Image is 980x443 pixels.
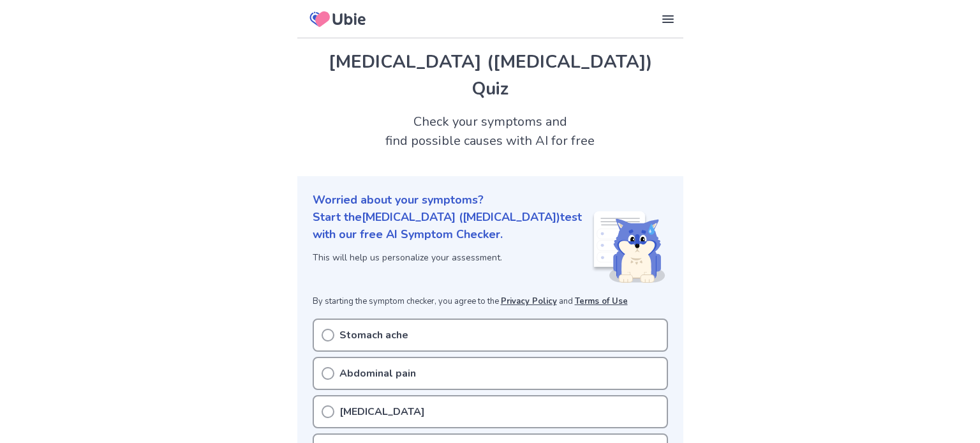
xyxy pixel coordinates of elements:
[313,296,668,308] p: By starting the symptom checker, you agree to the and
[313,209,591,243] p: Start the [MEDICAL_DATA] ([MEDICAL_DATA]) test with our free AI Symptom Checker.
[501,296,557,307] a: Privacy Policy
[313,49,668,102] h1: [MEDICAL_DATA] ([MEDICAL_DATA]) Quiz
[339,327,408,343] p: Stomach ache
[575,296,628,307] a: Terms of Use
[297,112,683,151] h2: Check your symptoms and find possible causes with AI for free
[339,366,416,381] p: Abdominal pain
[313,251,591,264] p: This will help us personalize your assessment.
[591,211,665,283] img: Shiba
[313,191,668,209] p: Worried about your symptoms?
[339,404,425,419] p: [MEDICAL_DATA]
